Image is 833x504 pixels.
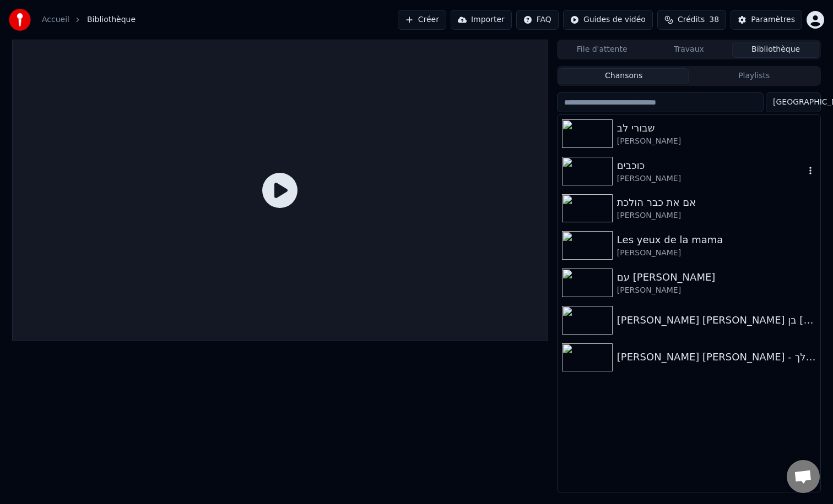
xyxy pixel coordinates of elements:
[617,248,816,259] div: [PERSON_NAME]
[646,42,733,58] button: Travaux
[451,10,512,30] button: Importer
[398,10,446,30] button: Créer
[617,120,816,136] div: שבורי לב
[731,10,802,30] button: Paramètres
[559,42,646,58] button: File d'attente
[732,42,819,58] button: Bibliothèque
[617,210,816,221] div: [PERSON_NAME]
[559,68,689,84] button: Chansons
[42,14,69,25] a: Accueil
[709,14,719,25] span: 38
[9,9,31,31] img: youka
[617,173,805,184] div: [PERSON_NAME]
[617,195,816,210] div: אם את כבר הולכת
[42,14,136,25] nav: breadcrumb
[516,10,559,30] button: FAQ
[563,10,653,30] button: Guides de vidéo
[689,68,819,84] button: Playlists
[787,460,820,493] div: Ouvrir le chat
[617,136,816,147] div: [PERSON_NAME]
[678,14,705,25] span: Crédits
[617,232,816,248] div: Les yeux de la mama
[657,10,726,30] button: Crédits38
[617,349,816,365] div: [PERSON_NAME] [PERSON_NAME] - אהיה לך [PERSON_NAME] Moyal
[617,158,805,173] div: כוכבים
[617,270,816,285] div: עם [PERSON_NAME]
[617,313,816,328] div: [PERSON_NAME] [PERSON_NAME] בן [PERSON_NAME] חופה Gates of Matrimony English + Hebrew Lyrics Subt...
[751,14,795,25] div: Paramètres
[617,285,816,296] div: [PERSON_NAME]
[87,14,136,25] span: Bibliothèque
